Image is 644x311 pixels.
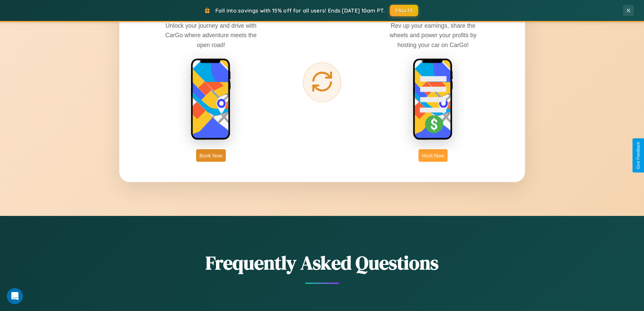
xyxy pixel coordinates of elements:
img: host phone [413,58,453,141]
p: Unlock your journey and drive with CarGo where adventure meets the open road! [160,21,262,49]
div: Give Feedback [636,142,641,169]
span: Fall into savings with 15% off for all users! Ends [DATE] 10am PT. [215,7,385,14]
button: Host Now [419,149,447,162]
iframe: Intercom live chat [7,288,23,304]
button: Book Now [196,149,226,162]
p: Rev up your earnings, share the wheels and power your profits by hosting your car on CarGo! [382,21,484,49]
button: FALL15 [390,5,418,16]
img: rent phone [191,58,231,141]
h2: Frequently Asked Questions [119,250,525,276]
